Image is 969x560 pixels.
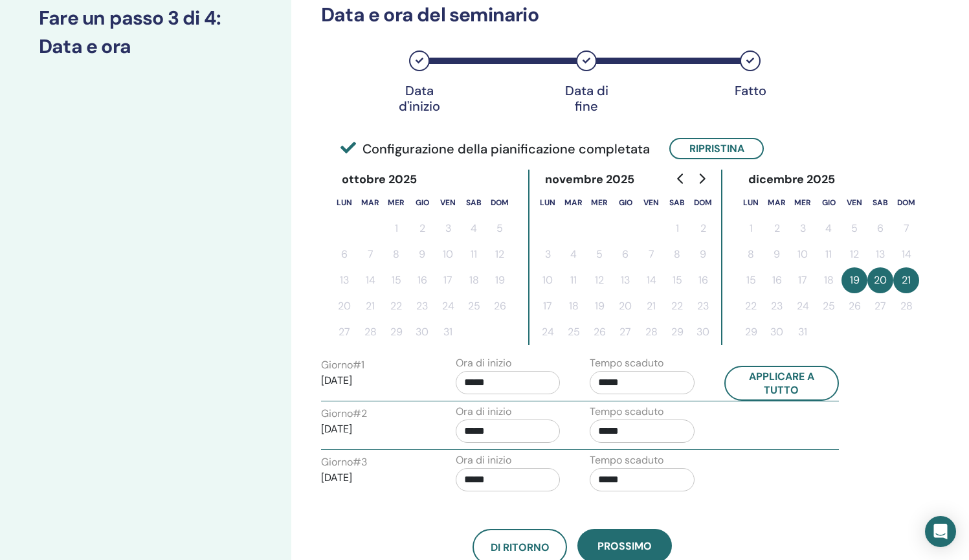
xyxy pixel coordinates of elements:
[690,241,716,267] button: 9
[357,319,383,345] button: 28
[764,319,790,345] button: 30
[387,83,452,114] div: Data d'inizio
[321,3,823,27] h3: Data e ora del seminario
[586,293,612,319] button: 19
[409,319,435,345] button: 30
[383,216,409,241] button: 1
[867,241,893,267] button: 13
[612,293,638,319] button: 20
[893,216,919,241] button: 7
[461,267,487,293] button: 18
[841,241,867,267] button: 12
[738,293,764,319] button: 22
[435,293,461,319] button: 24
[461,293,487,319] button: 25
[638,319,664,345] button: 28
[554,83,619,114] div: Data di fine
[357,267,383,293] button: 14
[764,293,790,319] button: 23
[841,190,867,216] th: venerdì
[561,319,586,345] button: 25
[586,190,612,216] th: mercoledì
[487,216,513,241] button: 5
[590,404,663,420] label: Tempo scaduto
[664,216,690,241] button: 1
[535,293,561,319] button: 17
[638,241,664,267] button: 7
[383,267,409,293] button: 15
[535,319,561,345] button: 24
[638,293,664,319] button: 21
[690,216,716,241] button: 2
[321,421,426,437] p: [DATE]
[671,166,691,192] button: Go to previous month
[738,319,764,345] button: 29
[383,241,409,267] button: 8
[691,166,712,192] button: Go to next month
[321,357,364,373] label: Giorno # 1
[586,267,612,293] button: 12
[893,267,919,293] button: 21
[612,241,638,267] button: 6
[841,267,867,293] button: 19
[724,366,840,401] button: Applicare a tutto
[561,241,586,267] button: 4
[664,267,690,293] button: 15
[487,293,513,319] button: 26
[321,373,426,388] p: [DATE]
[738,216,764,241] button: 1
[816,190,841,216] th: giovedì
[764,241,790,267] button: 9
[331,319,357,345] button: 27
[816,216,841,241] button: 4
[39,6,252,30] h3: Fare un passo 3 di 4 :
[409,293,435,319] button: 23
[535,241,561,267] button: 3
[841,293,867,319] button: 26
[764,190,790,216] th: martedì
[925,516,956,547] div: Open Intercom Messenger
[340,139,650,159] span: Configurazione della pianificazione completata
[456,404,511,420] label: Ora di inizio
[790,319,816,345] button: 31
[487,241,513,267] button: 12
[867,190,893,216] th: sabato
[893,190,919,216] th: domenica
[321,454,367,470] label: Giorno # 3
[461,190,487,216] th: sabato
[586,241,612,267] button: 5
[867,216,893,241] button: 6
[690,319,716,345] button: 30
[487,267,513,293] button: 19
[357,190,383,216] th: martedì
[790,241,816,267] button: 10
[790,190,816,216] th: mercoledì
[456,355,511,371] label: Ora di inizio
[321,406,367,421] label: Giorno # 2
[535,170,645,190] div: novembre 2025
[39,35,252,58] h3: Data e ora
[435,216,461,241] button: 3
[764,216,790,241] button: 2
[690,267,716,293] button: 16
[816,267,841,293] button: 18
[893,293,919,319] button: 28
[638,267,664,293] button: 14
[331,241,357,267] button: 6
[664,293,690,319] button: 22
[357,241,383,267] button: 7
[690,190,716,216] th: domenica
[487,190,513,216] th: domenica
[331,190,357,216] th: lunedì
[435,190,461,216] th: venerdì
[409,267,435,293] button: 16
[409,190,435,216] th: giovedì
[331,170,428,190] div: ottobre 2025
[841,216,867,241] button: 5
[561,293,586,319] button: 18
[738,190,764,216] th: lunedì
[383,319,409,345] button: 29
[331,293,357,319] button: 20
[535,190,561,216] th: lunedì
[664,319,690,345] button: 29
